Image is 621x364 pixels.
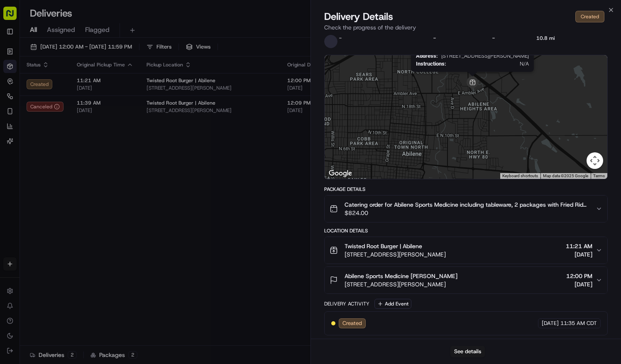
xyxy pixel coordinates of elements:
div: - [492,35,523,42]
span: [DATE] [566,250,592,259]
p: Check the progress of the delivery [324,23,608,32]
button: Keyboard shortcuts [502,173,538,179]
a: 💻API Documentation [67,117,137,132]
span: [DATE] [566,280,592,288]
span: - [339,35,342,42]
span: [STREET_ADDRESS][PERSON_NAME] [441,53,529,59]
span: [DATE] [542,320,559,327]
span: N/A [450,61,529,67]
div: Location Details [324,227,608,234]
span: Catering order for Abilene Sports Medicine including tableware, 2 packages with Fried Ride Sample... [345,200,589,209]
img: 1736555255976-a54dd68f-1ca7-489b-9aae-adbdc363a1c4 [8,79,23,94]
div: - [433,35,479,42]
span: Twisted Root Burger | Abilene [345,242,422,250]
button: Map camera controls [587,152,603,169]
span: $824.00 [345,209,589,217]
a: 📗Knowledge Base [5,117,67,132]
span: Address : [416,53,438,59]
img: Google [327,168,354,179]
button: Abilene Sports Medicine [PERSON_NAME][STREET_ADDRESS][PERSON_NAME]12:00 PM[DATE] [325,267,607,293]
button: Start new chat [141,81,151,91]
div: Start new chat [28,79,136,87]
span: [STREET_ADDRESS][PERSON_NAME] [345,250,446,259]
span: API Documentation [78,120,133,128]
span: Pylon [83,140,100,147]
button: Twisted Root Burger | Abilene[STREET_ADDRESS][PERSON_NAME]11:21 AM[DATE] [325,237,607,264]
div: 10.8 mi [536,35,575,42]
span: 12:00 PM [566,272,592,280]
img: Nash [8,8,25,24]
button: Catering order for Abilene Sports Medicine including tableware, 2 packages with Fried Ride Sample... [325,195,607,222]
p: Welcome 👋 [8,33,151,46]
div: Delivery Activity [324,300,369,307]
div: 📗 [8,121,15,127]
a: Powered byPylon [59,140,100,147]
div: 💻 [70,121,77,127]
span: Delivery Details [324,10,393,23]
div: We're available if you need us! [28,87,105,94]
a: Open this area in Google Maps (opens a new window) [327,168,354,179]
button: See details [450,346,485,357]
span: Knowledge Base [17,120,64,128]
input: Got a question? Start typing here... [22,53,149,62]
span: 11:35 AM CDT [560,320,597,327]
span: Instructions : [416,61,446,67]
span: Map data ©2025 Google [543,173,588,178]
div: Package Details [324,186,608,193]
button: Add Event [374,299,411,309]
span: Abilene Sports Medicine [PERSON_NAME] [345,272,457,280]
span: 11:21 AM [566,242,592,250]
span: [STREET_ADDRESS][PERSON_NAME] [345,280,457,288]
span: Created [342,320,362,327]
a: Terms (opens in new tab) [593,173,605,178]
